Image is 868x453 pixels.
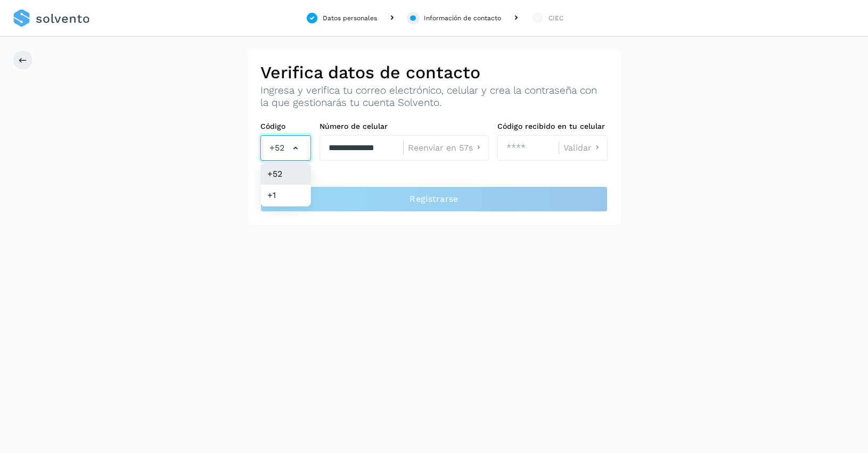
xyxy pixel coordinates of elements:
[260,186,608,212] button: Registrarse
[408,142,484,153] button: Reenviar en 57s
[548,13,563,23] div: CIEC
[410,193,458,205] span: Registrarse
[320,122,489,131] label: Número de celular
[269,142,284,154] span: +52
[261,185,310,206] li: +1
[424,13,501,23] div: Información de contacto
[260,85,608,109] p: Ingresa y verifica tu correo electrónico, celular y crea la contraseña con la que gestionarás tu ...
[323,13,377,23] div: Datos personales
[261,163,310,185] li: +52
[497,122,608,131] label: Código recibido en tu celular
[408,144,473,152] span: Reenviar en 57s
[260,122,311,131] label: Código
[563,142,603,153] button: Validar
[563,144,592,152] span: Validar
[260,62,608,83] h2: Verifica datos de contacto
